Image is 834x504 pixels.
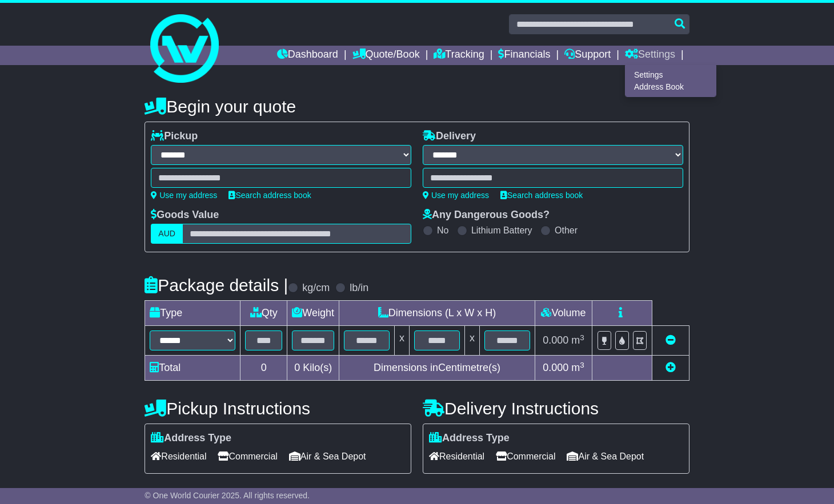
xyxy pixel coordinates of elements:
[434,46,484,65] a: Tracking
[289,447,366,465] span: Air & Sea Depot
[218,447,277,465] span: Commercial
[151,224,183,244] label: AUD
[567,447,644,465] span: Air & Sea Depot
[151,130,198,143] label: Pickup
[395,326,410,356] td: x
[423,130,476,143] label: Delivery
[151,191,217,200] a: Use my address
[240,356,287,381] td: 0
[429,432,510,445] label: Address Type
[543,334,568,346] span: 0.000
[498,46,550,65] a: Financials
[151,209,219,221] label: Goods Value
[625,65,716,97] div: Quote/Book
[535,301,592,326] td: Volume
[625,81,716,94] a: Address Book
[555,225,578,236] label: Other
[471,225,532,236] label: Lithium Battery
[339,356,535,381] td: Dimensions in Centimetre(s)
[145,97,689,116] h4: Begin your quote
[228,191,311,200] a: Search address book
[240,301,287,326] td: Qty
[500,191,583,200] a: Search address book
[352,46,420,65] a: Quote/Book
[625,68,716,81] a: Settings
[543,362,568,373] span: 0.000
[151,447,206,465] span: Residential
[151,432,231,445] label: Address Type
[423,191,489,200] a: Use my address
[277,46,338,65] a: Dashboard
[665,334,676,346] a: Remove this item
[429,447,484,465] span: Residential
[287,301,339,326] td: Weight
[423,209,550,221] label: Any Dangerous Goods?
[571,334,584,346] span: m
[580,361,584,369] sup: 3
[145,301,240,326] td: Type
[625,46,675,65] a: Settings
[496,447,555,465] span: Commercial
[437,225,448,236] label: No
[145,276,288,295] h4: Package details |
[580,333,584,342] sup: 3
[465,326,480,356] td: x
[294,362,300,373] span: 0
[145,491,310,500] span: © One World Courier 2025. All rights reserved.
[145,356,240,381] td: Total
[350,282,368,295] label: lb/in
[145,399,411,418] h4: Pickup Instructions
[571,362,584,373] span: m
[564,46,611,65] a: Support
[302,282,330,295] label: kg/cm
[339,301,535,326] td: Dimensions (L x W x H)
[423,399,689,418] h4: Delivery Instructions
[665,362,676,373] a: Add new item
[287,356,339,381] td: Kilo(s)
